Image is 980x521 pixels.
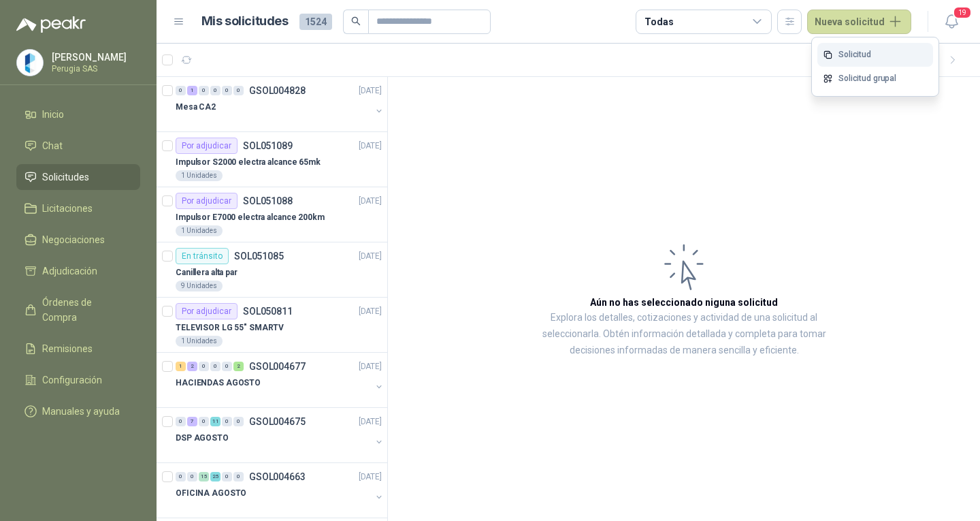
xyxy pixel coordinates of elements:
[16,289,140,330] a: Órdenes de Compra
[210,417,220,426] div: 11
[243,306,293,316] p: SOL050811
[157,242,387,298] a: En tránsitoSOL051085[DATE] Canillera alta par9 Unidades
[176,248,229,264] div: En tránsito
[233,362,244,371] div: 2
[176,170,223,181] div: 1 Unidades
[157,132,387,187] a: Por adjudicarSOL051089[DATE] Impulsor S2000 electra alcance 65mk1 Unidades
[359,471,382,484] p: [DATE]
[233,472,244,481] div: 0
[199,362,209,371] div: 0
[42,404,120,419] span: Manuales y ayuda
[157,187,387,242] a: Por adjudicarSOL051088[DATE] Impulsor E7000 electra alcance 200km1 Unidades
[42,264,97,279] span: Adjudicación
[210,362,220,371] div: 0
[176,487,246,500] p: OFICINA AGOSTO
[222,417,232,426] div: 0
[42,138,63,153] span: Chat
[199,86,209,95] div: 0
[359,195,382,208] p: [DATE]
[359,250,382,263] p: [DATE]
[176,266,238,279] p: Canillera alta par
[359,84,382,97] p: [DATE]
[16,398,140,424] a: Manuales y ayuda
[176,101,216,114] p: Mesa CA2
[176,472,186,481] div: 0
[176,377,261,390] p: HACIENDAS AGOSTO
[16,133,140,159] a: Chat
[249,362,306,371] p: GSOL004677
[176,321,284,334] p: TELEVISOR LG 55" SMARTV
[187,362,197,371] div: 2
[176,413,385,457] a: 0 7 0 11 0 0 GSOL004675[DATE] DSP AGOSTO
[52,52,137,62] p: [PERSON_NAME]
[249,417,306,426] p: GSOL004675
[176,225,223,236] div: 1 Unidades
[644,14,673,29] div: Todas
[176,86,186,95] div: 0
[590,295,778,310] h3: Aún no has seleccionado niguna solicitud
[359,360,382,373] p: [DATE]
[249,472,306,481] p: GSOL004663
[16,367,140,393] a: Configuración
[222,472,232,481] div: 0
[176,336,223,347] div: 1 Unidades
[953,6,972,19] span: 19
[52,65,137,73] p: Perugia SAS
[222,86,232,95] div: 0
[187,86,197,95] div: 1
[176,469,385,512] a: 0 0 15 25 0 0 GSOL004663[DATE] OFICINA AGOSTO
[233,86,244,95] div: 0
[157,298,387,353] a: Por adjudicarSOL050811[DATE] TELEVISOR LG 55" SMARTV1 Unidades
[16,195,140,221] a: Licitaciones
[817,43,933,67] a: Solicitud
[359,305,382,318] p: [DATE]
[187,417,197,426] div: 7
[524,310,844,359] p: Explora los detalles, cotizaciones y actividad de una solicitud al seleccionarla. Obtén informaci...
[176,193,238,209] div: Por adjudicar
[199,472,209,481] div: 15
[42,232,105,247] span: Negociaciones
[176,82,385,126] a: 0 1 0 0 0 0 GSOL004828[DATE] Mesa CA2
[176,432,229,445] p: DSP AGOSTO
[176,358,385,402] a: 1 2 0 0 0 2 GSOL004677[DATE] HACIENDAS AGOSTO
[176,303,238,319] div: Por adjudicar
[176,156,321,169] p: Impulsor S2000 electra alcance 65mk
[42,107,64,122] span: Inicio
[817,66,933,90] a: Solicitud grupal
[176,138,238,154] div: Por adjudicar
[42,201,93,216] span: Licitaciones
[176,211,325,224] p: Impulsor E7000 electra alcance 200km
[42,170,89,185] span: Solicitudes
[176,362,186,371] div: 1
[199,417,209,426] div: 0
[234,251,284,261] p: SOL051085
[16,101,140,127] a: Inicio
[16,336,140,362] a: Remisiones
[222,362,232,371] div: 0
[233,417,244,426] div: 0
[16,227,140,253] a: Negociaciones
[187,472,197,481] div: 0
[359,415,382,428] p: [DATE]
[243,196,293,206] p: SOL051088
[939,10,964,34] button: 19
[299,14,332,30] span: 1524
[16,16,86,33] img: Logo peakr
[176,281,223,291] div: 9 Unidades
[249,86,306,95] p: GSOL004828
[42,373,102,388] span: Configuración
[16,164,140,190] a: Solicitudes
[210,472,220,481] div: 25
[16,258,140,284] a: Adjudicación
[42,295,127,325] span: Órdenes de Compra
[351,16,361,26] span: search
[243,141,293,151] p: SOL051089
[359,140,382,153] p: [DATE]
[807,10,911,34] button: Nueva solicitud
[201,12,289,31] h1: Mis solicitudes
[17,50,43,76] img: Company Logo
[42,341,93,356] span: Remisiones
[176,417,186,426] div: 0
[210,86,220,95] div: 0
